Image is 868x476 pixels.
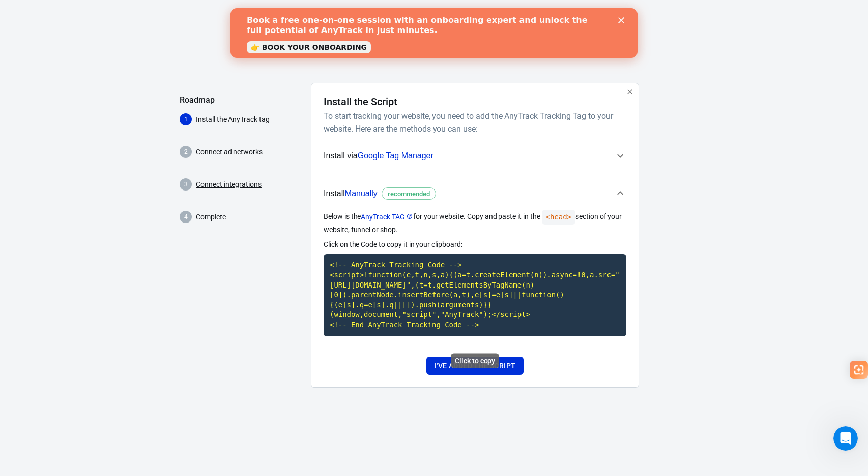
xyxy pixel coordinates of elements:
a: Connect ad networks [196,147,263,157]
text: 4 [184,213,188,220]
text: 1 [184,116,188,123]
h4: Install the Script [324,96,397,108]
iframe: Intercom live chat banner [230,8,638,58]
span: Google Tag Manager [358,151,433,160]
span: recommended [384,189,433,199]
code: Click to copy [324,254,626,336]
div: AnyTrack [180,16,688,34]
button: I've added the script [426,357,524,375]
p: Install the AnyTrack tag [196,114,303,125]
a: Complete [196,212,226,223]
text: 3 [184,181,188,188]
div: Close [388,9,398,15]
button: Install viaGoogle Tag Manager [324,143,626,169]
button: InstallManuallyrecommended [324,177,626,210]
span: Install [324,187,436,200]
a: AnyTrack TAG [361,212,413,223]
iframe: Intercom live chat [833,426,858,451]
span: Install via [324,149,433,163]
p: Click on the Code to copy it in your clipboard: [324,239,626,250]
a: Connect integrations [196,179,262,190]
p: Below is the for your website. Copy and paste it in the section of your website, funnel or shop. [324,210,626,235]
text: 2 [184,148,188,155]
code: <head> [542,210,575,225]
span: Manually [345,189,378,198]
h5: Roadmap [180,95,303,105]
div: Click to copy [451,354,499,368]
h6: To start tracking your website, you need to add the AnyTrack Tracking Tag to your website. Here a... [324,110,622,135]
